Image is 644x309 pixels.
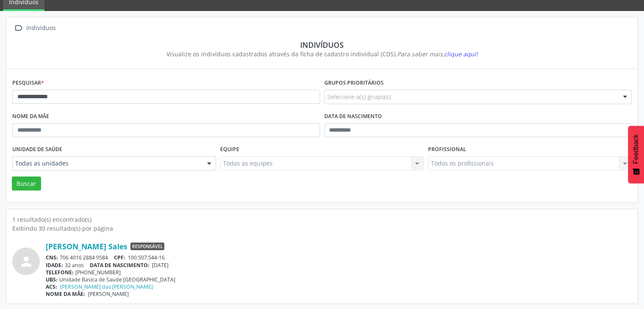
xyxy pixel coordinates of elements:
[25,22,57,34] div: Indivíduos
[46,290,85,298] span: NOME DA MÃE:
[46,276,632,283] div: Unidade Basica de Saude [GEOGRAPHIC_DATA]
[12,77,44,90] label: Pesquisar
[46,269,74,276] span: TELEFONE:
[12,110,49,123] label: Nome da mãe
[12,224,632,233] div: Exibindo 30 resultado(s) por página
[220,143,239,156] label: Equipe
[324,110,382,123] label: Data de nascimento
[628,126,644,183] button: Feedback - Mostrar pesquisa
[88,290,129,298] span: [PERSON_NAME]
[46,254,632,261] div: 706 4016 2884 9584
[324,77,384,90] label: Grupos prioritários
[152,262,169,269] span: [DATE]
[12,22,25,34] i: 
[18,50,626,58] div: Visualize os indivíduos cadastrados através da ficha de cadastro individual (CDS).
[428,143,466,156] label: Profissional
[46,262,63,269] span: IDADE:
[18,40,626,50] div: Indivíduos
[12,143,62,156] label: Unidade de saúde
[327,92,391,101] span: Selecione o(s) grupo(s)
[46,262,632,269] div: 32 anos
[12,177,41,191] button: Buscar
[12,215,632,224] div: 1 resultado(s) encontrado(s)
[12,22,57,34] a:  Indivíduos
[15,159,199,168] span: Todas as unidades
[444,50,478,58] span: clique aqui!
[46,276,58,283] span: UBS:
[397,50,478,58] i: Para saber mais,
[46,283,57,290] span: ACS:
[90,262,149,269] span: DATA DE NASCIMENTO:
[46,254,58,261] span: CNS:
[60,283,153,290] a: [PERSON_NAME] das [PERSON_NAME]
[19,254,34,269] i: person
[128,254,165,261] span: 100.507.544-16
[130,243,164,250] span: Responsável
[46,269,632,276] div: [PHONE_NUMBER]
[632,134,640,164] span: Feedback
[114,254,125,261] span: CPF:
[46,242,127,251] a: [PERSON_NAME] Sales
